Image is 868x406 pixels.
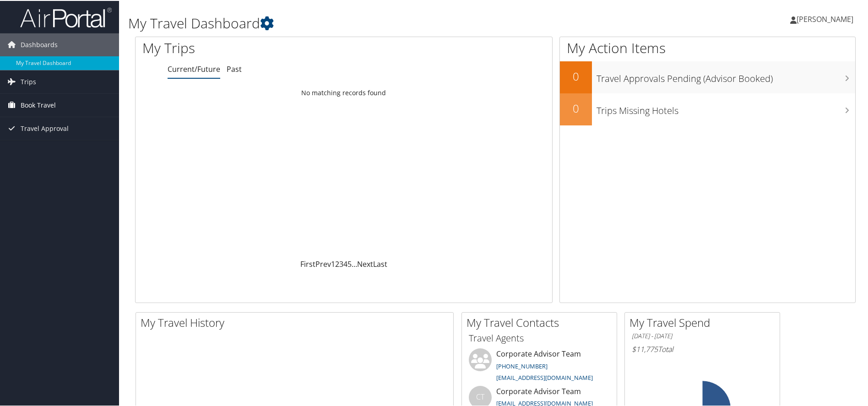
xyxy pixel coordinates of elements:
[357,258,373,268] a: Next
[469,331,610,344] h3: Travel Agents
[373,258,387,268] a: Last
[20,6,112,27] img: airportal-logo.png
[632,343,658,353] span: $11,775
[496,373,593,381] a: [EMAIL_ADDRESS][DOMAIN_NAME]
[790,5,863,32] a: [PERSON_NAME]
[597,99,855,116] h3: Trips Missing Hotels
[315,258,331,268] a: Prev
[339,258,343,268] a: 3
[560,100,592,115] h2: 0
[347,258,352,268] a: 5
[629,314,780,330] h2: My Travel Spend
[21,32,58,55] span: Dashboards
[136,84,552,100] td: No matching records found
[496,361,548,369] a: [PHONE_NUMBER]
[300,258,315,268] a: First
[352,258,357,268] span: …
[21,116,69,139] span: Travel Approval
[141,314,453,330] h2: My Travel History
[560,38,855,57] h1: My Action Items
[128,13,618,32] h1: My Travel Dashboard
[168,63,220,73] a: Current/Future
[21,93,56,116] span: Book Travel
[142,38,372,57] h1: My Trips
[467,314,617,330] h2: My Travel Contacts
[597,67,855,84] h3: Travel Approvals Pending (Advisor Booked)
[560,68,592,83] h2: 0
[331,258,335,268] a: 1
[335,258,339,268] a: 2
[560,60,855,92] a: 0Travel Approvals Pending (Advisor Booked)
[632,331,773,340] h6: [DATE] - [DATE]
[21,70,36,92] span: Trips
[343,258,347,268] a: 4
[560,92,855,125] a: 0Trips Missing Hotels
[632,343,773,353] h6: Total
[227,63,242,73] a: Past
[464,347,614,385] li: Corporate Advisor Team
[797,13,853,23] span: [PERSON_NAME]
